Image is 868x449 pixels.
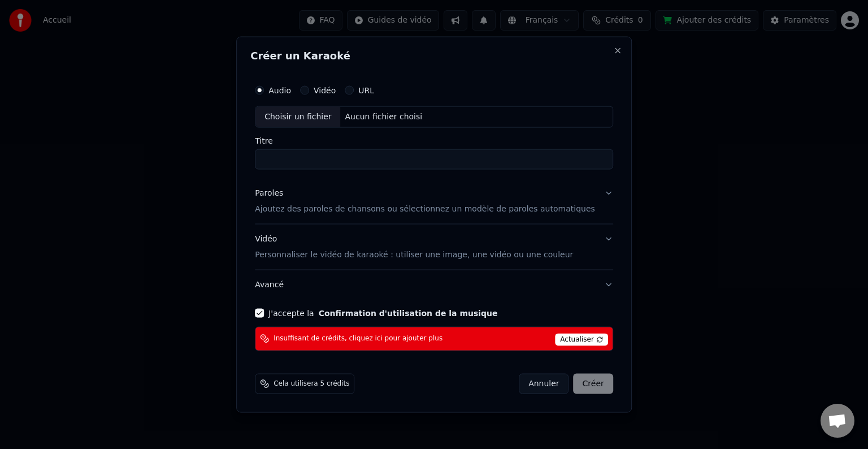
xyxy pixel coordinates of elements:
[255,188,283,199] div: Paroles
[255,107,340,127] div: Choisir un fichier
[255,270,613,299] button: Avancé
[358,87,374,94] label: URL
[268,87,291,94] label: Audio
[255,234,573,261] div: Vidéo
[274,379,349,388] span: Cela utilisera 5 crédits
[255,249,573,260] p: Personnaliser le vidéo de karaoké : utiliser une image, une vidéo ou une couleur
[314,87,336,94] label: Vidéo
[341,111,427,123] div: Aucun fichier choisi
[255,204,595,215] p: Ajoutez des paroles de chansons ou sélectionnez un modèle de paroles automatiques
[268,309,497,317] label: J'accepte la
[255,179,613,224] button: ParolesAjoutez des paroles de chansons ou sélectionnez un modèle de paroles automatiques
[519,373,568,394] button: Annuler
[250,51,618,61] h2: Créer un Karaoké
[255,225,613,270] button: VidéoPersonnaliser le vidéo de karaoké : utiliser une image, une vidéo ou une couleur
[319,309,498,317] button: J'accepte la
[255,137,613,145] label: Titre
[274,334,442,343] span: Insuffisant de crédits, cliquez ici pour ajouter plus
[555,333,608,346] span: Actualiser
